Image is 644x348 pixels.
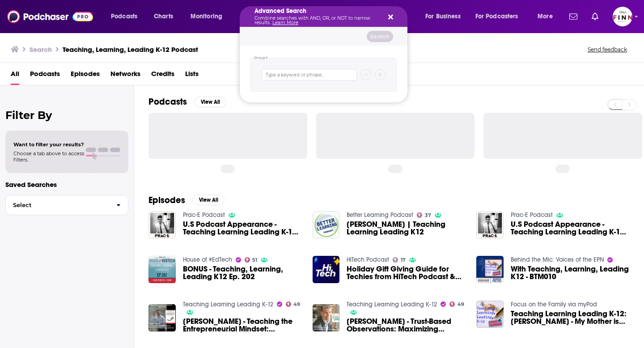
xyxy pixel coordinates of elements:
[286,301,301,307] a: 49
[425,213,431,217] span: 37
[347,211,413,219] a: Better Learning Podcast
[254,16,378,25] p: Combine searches with AND, OR, or NOT to narrow results.
[313,304,340,331] img: Craig Randall - Trust-Based Observations: Maximizing Teaching and Learning Growth - 392
[183,256,232,263] a: House of #EdTech
[13,150,84,163] span: Choose a tab above to access filters.
[262,69,357,81] input: Type a keyword or phrase...
[248,6,416,27] div: Search podcasts, credits, & more...
[191,10,222,23] span: Monitoring
[63,45,198,54] h3: Teaching, Learning, Leading K-12 Podcast
[458,302,464,306] span: 49
[183,318,302,333] a: Stephen Carter - Teaching the Entrepreneurial Mindset: Innovative Education for K-12 Schools - 664
[30,45,52,54] h3: Search
[183,301,273,308] a: Teaching Learning Leading K-12
[313,211,340,238] img: Dr. Steven Miletto | Teaching Learning Leading K12
[148,195,185,206] h2: Episodes
[531,9,564,24] button: open menu
[272,20,298,25] a: Learn More
[401,258,406,262] span: 17
[13,141,84,148] span: Want to filter your results?
[347,318,466,333] a: Craig Randall - Trust-Based Observations: Maximizing Teaching and Learning Growth - 392
[110,67,140,85] a: Networks
[148,256,176,283] img: BONUS - Teaching, Learning, Leading K12 Ep. 202
[293,302,300,306] span: 49
[470,9,531,24] button: open menu
[5,195,128,215] button: Select
[347,301,437,308] a: Teaching Learning Leading K-12
[347,265,466,280] span: Holiday Gift Giving Guide for Techies from HiTech Podcast & Teaching Learning Leading K-12
[183,221,302,236] a: U.S Podcast Appearance - Teaching Learning Leading K-12 Part 1
[347,221,466,236] span: [PERSON_NAME] | Teaching Learning Leading K12
[393,257,406,263] a: 17
[417,212,431,218] a: 37
[71,67,100,85] a: Episodes
[613,7,632,26] img: User Profile
[148,96,226,107] a: PodcastsView All
[183,265,302,280] a: BONUS - Teaching, Learning, Leading K12 Ep. 202
[254,56,268,60] h4: Group 1
[148,304,176,331] img: Stephen Carter - Teaching the Entrepreneurial Mindset: Innovative Education for K-12 Schools - 664
[5,180,128,189] p: Saved Searches
[419,9,472,24] button: open menu
[192,195,225,205] button: View All
[588,9,602,24] a: Show notifications dropdown
[476,301,504,328] img: Teaching Learning Leading K-12: Kathleen Bjork - My Mother is Losing Her Memory, and I am Losing ...
[30,67,60,85] a: Podcasts
[613,7,632,26] span: Logged in as FINNMadison
[154,10,173,23] span: Charts
[425,10,461,23] span: For Business
[347,318,466,333] span: [PERSON_NAME] - Trust-Based Observations: Maximizing Teaching and Learning Growth - 392
[367,31,393,42] button: Search
[151,67,174,85] a: Credits
[511,301,597,308] a: Focus on the Family via myPod
[476,256,504,283] img: With Teaching, Learning, Leading K12 - BTM010
[347,256,389,263] a: HiTech Podcast
[254,8,378,14] h5: Advanced Search
[566,9,581,24] a: Show notifications dropdown
[194,97,226,107] button: View All
[183,318,302,333] span: [PERSON_NAME] - Teaching the Entrepreneurial Mindset: Innovative Education for K-12 Schools - 664
[184,9,234,24] button: open menu
[252,258,257,262] span: 51
[148,96,187,107] h2: Podcasts
[111,10,137,23] span: Podcasts
[511,265,630,280] a: With Teaching, Learning, Leading K12 - BTM010
[538,10,553,23] span: More
[511,211,553,219] a: Prac-E Podcast
[245,257,258,263] a: 51
[148,211,176,238] img: U.S Podcast Appearance - Teaching Learning Leading K-12 Part 1
[105,9,149,24] button: open menu
[183,211,225,219] a: Prac-E Podcast
[511,221,630,236] span: U.S Podcast Appearance - Teaching Learning Leading K-12 Part 2
[313,256,340,283] img: Holiday Gift Giving Guide for Techies from HiTech Podcast & Teaching Learning Leading K-12
[11,67,19,85] a: All
[511,256,604,263] a: Behind the Mic: Voices of the EPN
[347,221,466,236] a: Dr. Steven Miletto | Teaching Learning Leading K12
[449,301,464,307] a: 49
[185,67,199,85] a: Lists
[6,202,109,208] span: Select
[613,7,632,26] button: Show profile menu
[5,109,128,122] h2: Filter By
[148,195,225,206] a: EpisodesView All
[7,8,93,25] img: Podchaser - Follow, Share and Rate Podcasts
[476,211,504,238] img: U.S Podcast Appearance - Teaching Learning Leading K-12 Part 2
[585,46,630,53] button: Send feedback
